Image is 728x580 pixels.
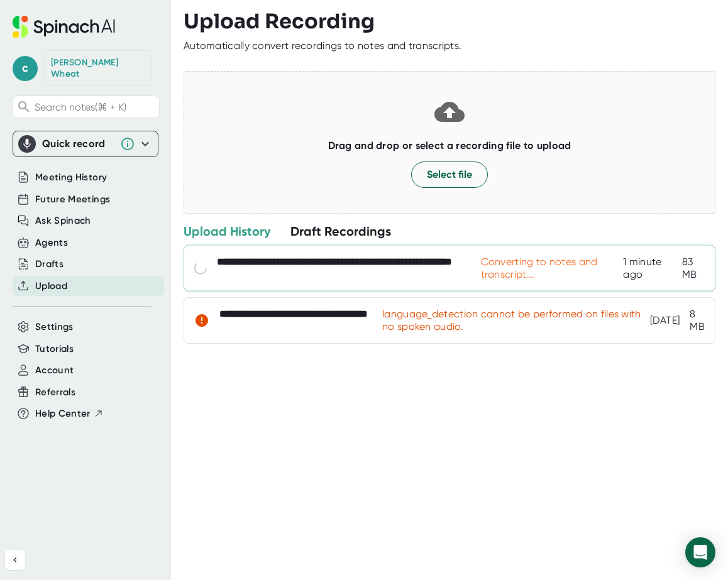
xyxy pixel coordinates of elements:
[184,223,270,239] div: Upload History
[35,236,68,250] button: Agents
[650,314,680,327] div: 9/9/2025, 10:50:34 AM
[13,56,38,81] span: c
[184,40,461,52] div: Automatically convert recordings to notes and transcripts.
[51,57,145,79] div: Chris Wheat
[328,140,571,151] b: Drag and drop or select a recording file to upload
[35,214,91,228] button: Ask Spinach
[184,9,715,33] h3: Upload Recording
[5,550,25,570] button: Collapse sidebar
[35,342,74,356] button: Tutorials
[35,407,91,421] span: Help Center
[18,131,153,156] div: Quick record
[690,308,705,333] div: 8 MB
[35,320,74,334] button: Settings
[35,363,74,378] button: Account
[42,138,114,150] div: Quick record
[481,256,624,281] div: Converting to notes and transcript...
[35,257,63,271] button: Drafts
[623,256,671,281] div: 9/30/2025, 10:05:47 PM
[427,167,472,182] span: Select file
[35,101,156,113] span: Search notes (⌘ + K)
[35,192,110,207] button: Future Meetings
[35,407,104,421] button: Help Center
[35,170,107,185] button: Meeting History
[685,537,715,567] div: Open Intercom Messenger
[411,161,488,188] button: Select file
[290,223,391,239] div: Draft Recordings
[382,308,650,333] div: language_detection cannot be performed on files with no spoken audio.
[35,279,67,293] button: Upload
[682,256,705,281] div: 83 MB
[35,385,75,400] button: Referrals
